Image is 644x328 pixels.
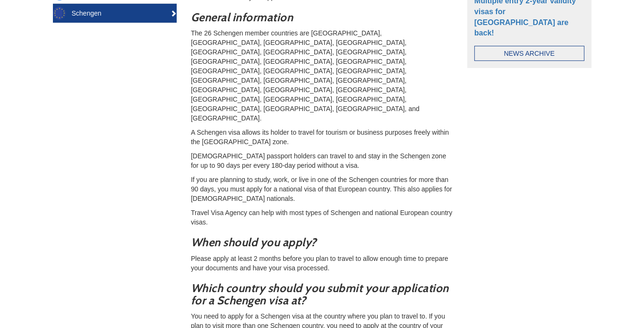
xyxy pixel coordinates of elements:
[191,10,293,24] em: General information
[191,281,449,307] em: Which country should you submit your application for a Schengen visa at?
[191,235,317,249] em: When should you apply?
[191,28,453,123] p: The 26 Schengen member countries are [GEOGRAPHIC_DATA], [GEOGRAPHIC_DATA], [GEOGRAPHIC_DATA], [GE...
[191,254,453,273] p: Please apply at least 2 months before you plan to travel to allow enough time to prepare your doc...
[53,4,177,23] a: Schengen
[191,208,453,227] p: Travel Visa Agency can help with most types of Schengen and national European country visas.
[191,175,453,203] p: If you are planning to study, work, or live in one of the Schengen countries for more than 90 day...
[474,46,584,61] a: News Archive
[191,128,453,147] p: A Schengen visa allows its holder to travel for tourism or business purposes freely within the [G...
[191,151,453,170] p: [DEMOGRAPHIC_DATA] passport holders can travel to and stay in the Schengen zone for up to 90 days...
